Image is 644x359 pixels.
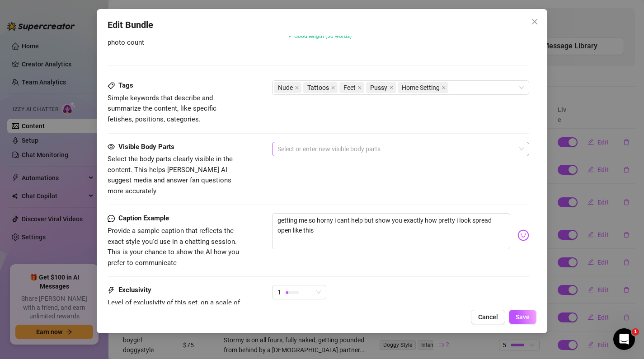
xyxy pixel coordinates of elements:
span: Tattoos [303,82,338,93]
span: Home Setting [402,83,440,93]
span: 1 [277,285,281,299]
span: close [331,85,335,90]
img: svg%3e [517,229,529,241]
span: 1 [632,328,639,336]
span: Simple keywords that describe and summarize the content, like specific fetishes, positions, categ... [108,94,216,123]
span: Home Setting [398,82,448,93]
span: close [357,85,362,90]
span: Feet [339,82,364,93]
span: Tattoos [307,83,329,93]
span: Nude [278,83,293,93]
span: Feet [343,83,356,93]
span: Level of exclusivity of this set, on a scale of 1 to 5. This helps the AI to drip content in the ... [108,298,240,328]
span: close [531,18,538,25]
span: message [108,213,115,224]
span: Pussy [370,83,387,93]
span: Pussy [366,82,396,93]
button: Cancel [471,310,505,324]
span: Close [527,18,542,25]
strong: Exclusivity [118,286,151,294]
span: tag [108,82,115,89]
span: Save [516,313,530,321]
span: close [295,85,299,90]
strong: Visible Body Parts [118,143,174,151]
button: Close [527,14,542,29]
strong: Caption Example [118,214,169,222]
iframe: Intercom live chat [613,328,635,350]
span: eye [108,143,115,150]
span: close [389,85,394,90]
span: Edit Bundle [108,18,153,32]
span: Select the body parts clearly visible in the content. This helps [PERSON_NAME] AI suggest media a... [108,155,233,195]
strong: Tags [118,81,133,89]
button: Save [509,310,536,324]
span: close [442,85,446,90]
span: Provide a sample caption that reflects the exact style you'd use in a chatting session. This is y... [108,227,239,267]
span: ✓ Good length (50 words) [288,33,352,39]
span: thunderbolt [108,285,115,296]
textarea: getting me so horny i cant help but show you exactly how pretty i look spread open like this [272,213,511,249]
span: Cancel [478,313,498,321]
span: Nude [274,82,301,93]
